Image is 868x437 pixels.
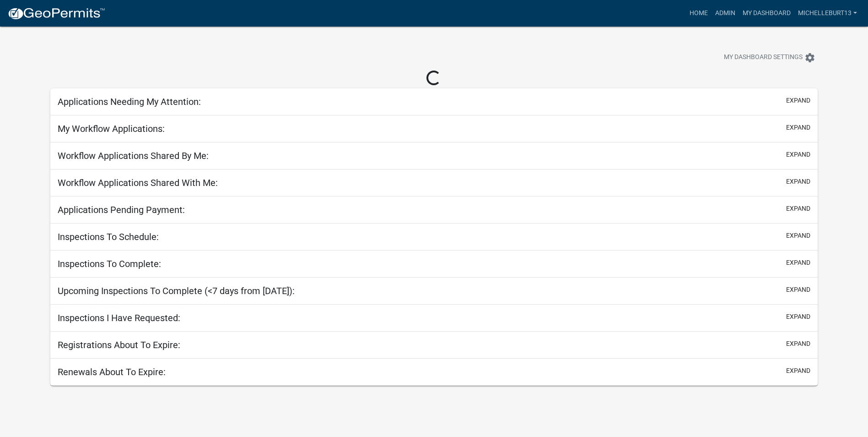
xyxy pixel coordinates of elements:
[58,258,161,269] h5: Inspections To Complete:
[794,5,861,22] a: michelleburt13
[786,150,810,159] button: expand
[724,52,803,63] span: My Dashboard Settings
[804,52,815,63] i: settings
[786,366,810,376] button: expand
[717,49,823,66] button: My Dashboard Settingssettings
[786,285,810,295] button: expand
[58,285,295,296] h5: Upcoming Inspections To Complete (<7 days from [DATE]):
[786,123,810,132] button: expand
[58,123,165,134] h5: My Workflow Applications:
[58,204,185,215] h5: Applications Pending Payment:
[786,96,810,105] button: expand
[58,339,180,350] h5: Registrations About To Expire:
[786,231,810,240] button: expand
[58,312,180,323] h5: Inspections I Have Requested:
[58,150,209,161] h5: Workflow Applications Shared By Me:
[786,339,810,349] button: expand
[58,366,166,377] h5: Renewals About To Expire:
[58,177,218,188] h5: Workflow Applications Shared With Me:
[739,5,794,22] a: My Dashboard
[58,96,201,107] h5: Applications Needing My Attention:
[712,5,739,22] a: Admin
[58,231,159,242] h5: Inspections To Schedule:
[786,177,810,186] button: expand
[686,5,712,22] a: Home
[786,258,810,268] button: expand
[786,312,810,322] button: expand
[786,204,810,213] button: expand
